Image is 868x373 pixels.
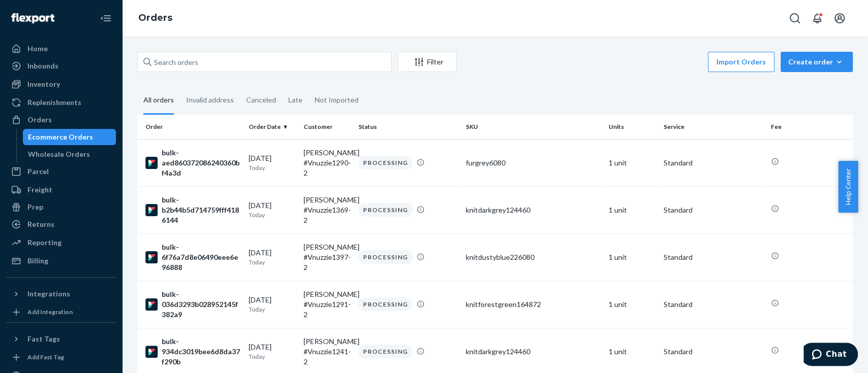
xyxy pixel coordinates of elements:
[829,8,850,28] button: Open account menu
[788,57,845,67] div: Create order
[145,336,241,367] div: bulk-934dc3019bee6d8da37f290b
[300,186,354,233] td: [PERSON_NAME] #Vnuzzie1369-2
[249,352,295,361] p: Today
[300,281,354,328] td: [PERSON_NAME] #Vnuzzie1291-2
[605,186,660,233] td: 1 unit
[96,8,116,28] button: Close Navigation
[249,248,295,266] div: [DATE]
[11,13,54,23] img: Flexport logo
[23,129,116,145] a: Ecommerce Orders
[245,115,300,139] th: Order Date
[27,115,52,125] div: Orders
[6,253,116,269] a: Billing
[300,139,354,186] td: [PERSON_NAME] #Vnuzzie1290-2
[145,195,241,225] div: bulk-b2b44b5d714759fff4186144
[137,115,245,139] th: Order
[137,52,392,72] input: Search orders
[27,44,48,54] div: Home
[708,52,774,72] button: Import Orders
[249,211,295,219] p: Today
[6,182,116,198] a: Freight
[27,185,52,195] div: Freight
[664,347,763,357] p: Standard
[249,200,295,219] div: [DATE]
[27,238,62,248] div: Reporting
[249,153,295,172] div: [DATE]
[145,289,241,320] div: bulk-036d3293b028952145f382a9
[130,4,181,33] ol: breadcrumbs
[28,132,93,142] div: Ecommerce Orders
[398,52,457,72] button: Filter
[288,87,303,113] div: Late
[807,8,827,28] button: Open notifications
[466,347,601,357] div: knitdarkgrey124460
[27,219,54,229] div: Returns
[6,199,116,215] a: Prep
[6,234,116,251] a: Reporting
[145,242,241,273] div: bulk-6f76a7d8e06490eee6e96888
[664,158,763,168] p: Standard
[145,148,241,178] div: bulk-aed860372086240360bf4a3d
[466,158,601,168] div: furgrey6080
[27,353,64,361] div: Add Fast Tag
[23,146,116,162] a: Wholesale Orders
[6,112,116,128] a: Orders
[6,58,116,74] a: Inbounds
[358,156,412,169] div: PROCESSING
[466,299,601,310] div: knitforestgreen164872
[785,8,805,28] button: Open Search Box
[605,233,660,281] td: 1 unit
[605,281,660,328] td: 1 unit
[27,334,60,344] div: Fast Tags
[304,122,350,131] div: Customer
[27,97,81,108] div: Replenishments
[246,87,276,113] div: Canceled
[664,252,763,262] p: Standard
[143,87,174,115] div: All orders
[27,308,73,316] div: Add Integration
[27,79,60,89] div: Inventory
[358,203,412,217] div: PROCESSING
[249,342,295,361] div: [DATE]
[6,163,116,180] a: Parcel
[6,286,116,302] button: Integrations
[767,115,853,139] th: Fee
[300,233,354,281] td: [PERSON_NAME] #Vnuzzie1397-2
[6,331,116,347] button: Fast Tags
[6,41,116,57] a: Home
[466,205,601,215] div: knitdarkgrey124460
[6,306,116,318] a: Add Integration
[605,139,660,186] td: 1 unit
[803,343,858,368] iframe: Opens a widget where you can chat to one of our agents
[664,299,763,310] p: Standard
[6,216,116,232] a: Returns
[28,149,90,159] div: Wholesale Orders
[138,12,172,23] a: Orders
[6,94,116,111] a: Replenishments
[466,252,601,262] div: knitdustyblue226080
[249,305,295,314] p: Today
[664,205,763,215] p: Standard
[838,161,858,213] button: Help Center
[315,87,358,113] div: Not Imported
[249,163,295,172] p: Today
[27,256,48,266] div: Billing
[27,289,70,299] div: Integrations
[462,115,605,139] th: SKU
[781,52,853,72] button: Create order
[249,295,295,314] div: [DATE]
[605,115,660,139] th: Units
[249,258,295,266] p: Today
[186,87,234,113] div: Invalid address
[358,297,412,311] div: PROCESSING
[358,345,412,358] div: PROCESSING
[27,202,43,212] div: Prep
[398,57,456,67] div: Filter
[6,76,116,92] a: Inventory
[27,61,58,71] div: Inbounds
[358,250,412,264] div: PROCESSING
[660,115,767,139] th: Service
[6,351,116,363] a: Add Fast Tag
